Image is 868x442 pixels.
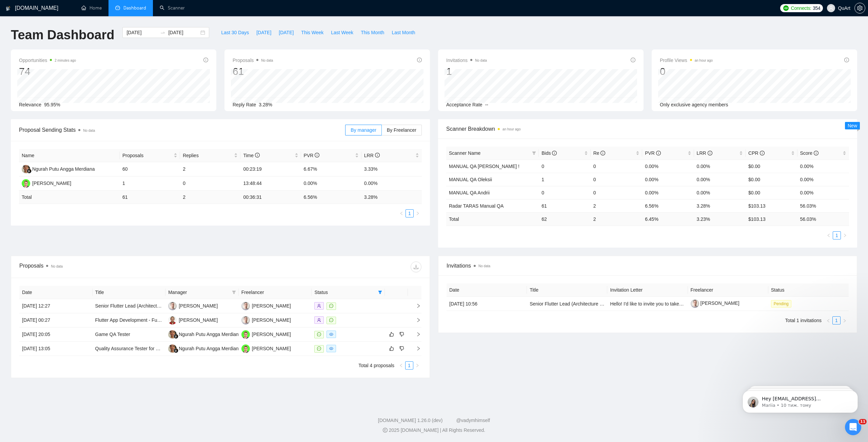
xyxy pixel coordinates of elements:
div: [PERSON_NAME] [252,345,291,352]
span: info-circle [844,58,849,62]
td: 0 [591,160,642,173]
span: No data [51,265,63,268]
a: YK[PERSON_NAME] [168,303,218,308]
span: 11 [859,419,867,424]
span: info-circle [203,58,208,62]
span: right [843,233,847,237]
a: Radar TARAS Manual QA [449,203,504,209]
td: 3.33% [361,162,422,176]
span: right [411,303,421,308]
td: 0 [591,173,642,186]
span: info-circle [708,151,712,155]
a: YK[PERSON_NAME] [241,317,291,322]
div: • 11 тиж. тому [40,180,76,187]
td: 0 [539,160,590,173]
div: [PERSON_NAME] [252,302,291,310]
span: 95.95% [44,102,60,107]
span: Connects: [791,4,811,12]
a: VL[PERSON_NAME] [168,317,218,322]
button: Допомога [102,211,136,238]
td: Flutter App Development - Full Stack Engineer or Fractional CTO Needed [93,313,166,328]
span: Opportunities [19,56,76,64]
button: [DATE] [253,27,275,38]
td: 0 [180,176,240,191]
td: 6.67% [301,162,361,176]
span: info-circle [656,151,661,155]
span: right [415,363,419,367]
div: • 43 хв. тому [40,30,71,37]
iframe: Intercom notifications повідомлення [732,376,868,424]
li: Previous Page [397,209,406,217]
img: TK [22,179,30,188]
td: Senior Flutter Lead (Architecture + Mentorship) [527,297,607,311]
button: dislike [398,344,406,353]
td: 0.00% [694,160,746,173]
a: 1 [406,210,413,217]
td: 0.00% [694,173,746,186]
span: New [848,123,857,128]
span: -- [485,102,488,107]
img: TK [241,344,250,353]
a: homeHome [81,5,102,11]
li: Next Page [841,316,849,324]
span: like [389,332,394,337]
li: Total 1 invitations [785,316,822,324]
span: PVR [645,150,661,156]
span: Invitations [447,261,849,270]
div: 1 [446,65,487,78]
td: 3.28 % [361,191,422,204]
span: filter [532,151,536,155]
li: Previous Page [824,316,832,324]
button: Запити [68,211,102,238]
a: TK[PERSON_NAME] [241,345,291,351]
span: LRR [364,153,380,158]
a: MANUAL QA [PERSON_NAME] ! [449,164,519,169]
img: c1ksF2YMDbRvY0FaUKs_xzyXX1Q1Rb8lPIteOoa263Gr2yaUODE1MpUDH8iGd_GRnV [691,299,699,308]
div: Mariia [24,180,39,187]
span: CPR [748,150,764,156]
input: End date [168,29,199,36]
td: [DATE] 20:05 [19,328,93,342]
button: dislike [398,330,406,338]
a: MANUAL QA Oleksii [449,177,492,182]
span: 354 [813,4,820,12]
a: Flutter App Development - Full Stack Engineer or Fractional CTO Needed [95,317,250,323]
li: Previous Page [825,231,833,239]
span: right [411,318,421,322]
button: right [841,316,849,324]
td: [DATE] 12:27 [19,299,93,313]
img: Profile image for Mariia [8,123,21,137]
td: Total [19,191,120,204]
button: This Month [357,27,388,38]
td: $103.13 [746,199,797,212]
td: 0.00% [301,176,361,191]
div: Mariia [24,30,39,37]
span: 3.28% [259,102,272,107]
th: Freelancer [688,283,768,297]
div: [PERSON_NAME] [179,316,218,324]
span: Bids [541,150,557,156]
button: Last Month [388,27,419,38]
span: Повідомлення [35,228,74,233]
span: filter [231,287,237,297]
p: Hey [EMAIL_ADDRESS][DOMAIN_NAME], Looks like your Upwork agency QuArt ran out of connects. We rec... [29,19,117,26]
td: 0.00% [694,186,746,199]
div: Ngurah Putu Angga Merdiana [179,345,241,352]
span: Запити [76,228,94,233]
li: Next Page [414,209,422,217]
a: Pending [771,301,794,306]
span: filter [232,290,236,294]
img: gigradar-bm.png [27,169,32,173]
a: TK[PERSON_NAME] [241,331,291,337]
td: 13:48:44 [240,176,301,191]
td: 3.28% [694,199,746,212]
img: Profile image for Mariia [8,198,21,212]
button: Напишіть нам повідомлення [18,191,118,204]
span: info-circle [631,58,635,62]
a: NPNgurah Putu Angga Merdiana [22,166,95,171]
td: $0.00 [746,160,797,173]
span: Status [314,289,375,296]
div: • 11 тиж. тому [40,205,76,212]
button: download [411,261,421,272]
button: left [397,209,406,217]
